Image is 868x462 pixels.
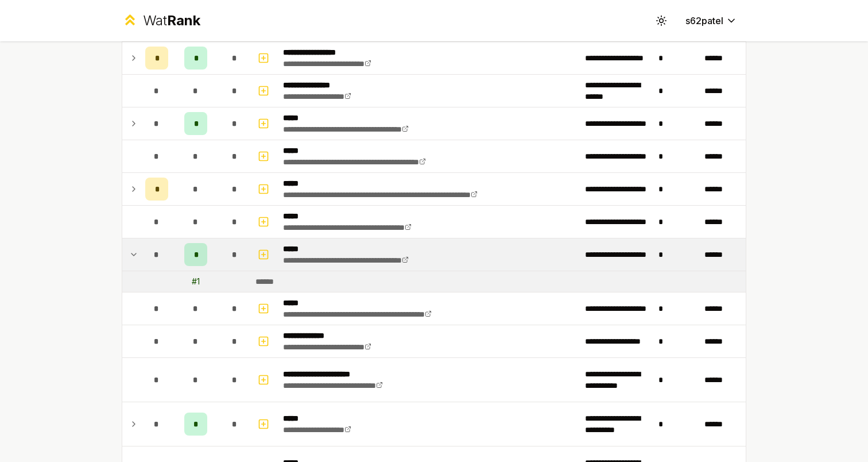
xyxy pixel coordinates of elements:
span: Rank [167,12,200,29]
div: # 1 [192,276,200,287]
button: s62patel [676,10,746,31]
div: Wat [143,11,200,30]
a: WatRank [122,11,200,30]
span: s62patel [685,14,723,28]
